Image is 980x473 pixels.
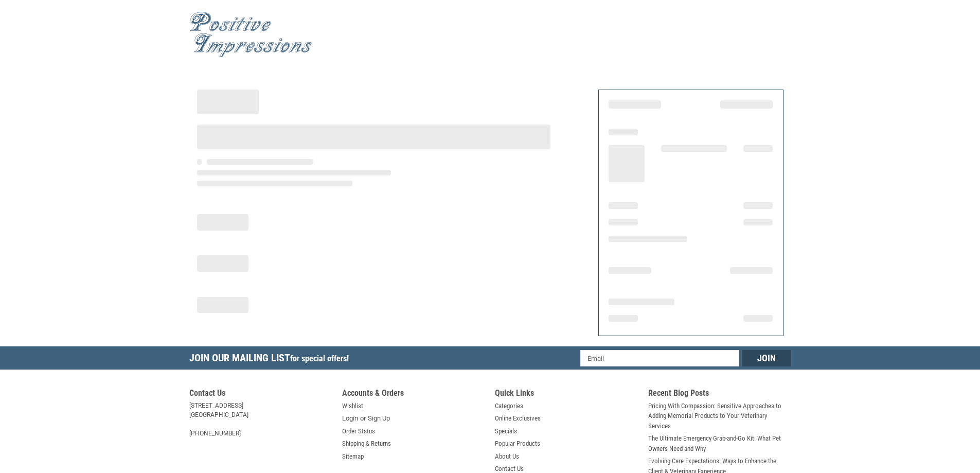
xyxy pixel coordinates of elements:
[189,12,313,58] img: Positive Impressions
[189,388,332,401] h5: Contact Us
[742,350,791,366] input: Join
[342,451,364,462] a: Sitemap
[189,401,332,438] address: [STREET_ADDRESS] [GEOGRAPHIC_DATA] [PHONE_NUMBER]
[342,426,375,436] a: Order Status
[495,451,519,462] a: About Us
[342,388,485,401] h5: Accounts & Orders
[290,354,349,363] span: for special offers!
[495,413,541,424] a: Online Exclusives
[354,413,372,424] span: or
[648,433,791,453] a: The Ultimate Emergency Grab-and-Go Kit: What Pet Owners Need and Why
[495,401,523,411] a: Categories
[648,401,791,431] a: Pricing With Compassion: Sensitive Approaches to Adding Memorial Products to Your Veterinary Serv...
[368,413,390,424] a: Sign Up
[342,439,391,449] a: Shipping & Returns
[495,388,638,401] h5: Quick Links
[495,426,517,436] a: Specials
[189,346,354,373] h5: Join Our Mailing List
[648,388,791,401] h5: Recent Blog Posts
[580,350,739,366] input: Email
[495,439,540,449] a: Popular Products
[342,413,358,424] a: Login
[342,401,363,411] a: Wishlist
